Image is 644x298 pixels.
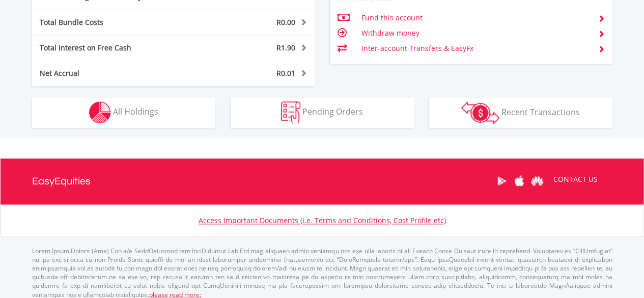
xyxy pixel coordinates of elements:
[511,165,528,197] a: Apple
[276,17,295,27] span: R0.00
[32,158,91,204] a: EasyEquities
[231,97,414,128] button: Pending Orders
[528,165,546,197] a: Huawei
[276,68,295,78] span: R0.01
[361,41,590,56] td: Inter-account Transfers & EasyFx
[32,97,215,128] button: All Holdings
[113,106,158,117] span: All Holdings
[281,101,300,123] img: pending_instructions-wht.png
[199,215,446,225] a: Access Important Documents (i.e. Terms and Conditions, Cost Profile etc)
[361,25,590,41] td: Withdraw money
[302,106,363,117] span: Pending Orders
[361,10,590,25] td: Fund this account
[32,43,197,53] div: Total Interest on Free Cash
[89,101,111,123] img: holdings-wht.png
[461,101,499,124] img: transactions-zar-wht.png
[32,17,197,28] div: Total Bundle Costs
[276,43,295,52] span: R1.90
[501,106,580,117] span: Recent Transactions
[546,165,605,194] a: CONTACT US
[32,68,197,78] div: Net Accrual
[429,97,612,128] button: Recent Transactions
[493,165,511,197] a: Google Play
